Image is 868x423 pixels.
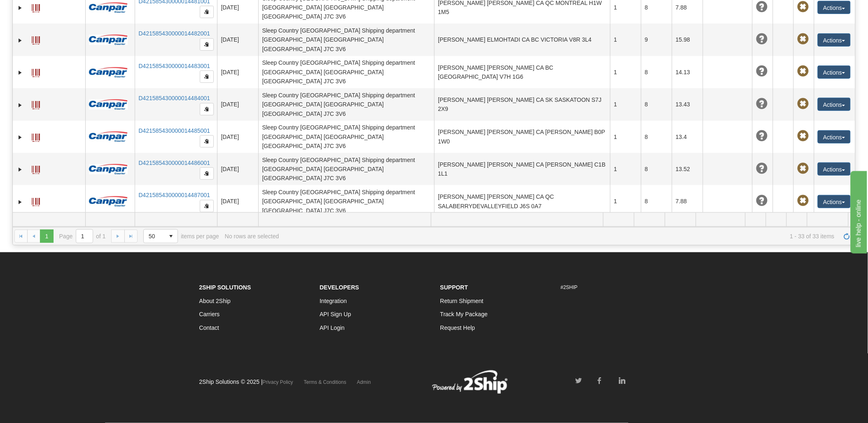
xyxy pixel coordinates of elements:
a: Expand [16,68,24,77]
td: Sleep Country [GEOGRAPHIC_DATA] Shipping department [GEOGRAPHIC_DATA] [GEOGRAPHIC_DATA] [GEOGRAPH... [258,153,434,185]
span: Pickup Not Assigned [797,163,809,174]
td: 1 [610,185,641,217]
span: Unknown [756,98,767,110]
td: 1 [610,88,641,120]
span: Page sizes drop down [143,229,178,243]
span: 1 - 33 of 33 items [285,233,835,240]
td: 1 [610,23,641,56]
td: [DATE] [217,185,258,217]
td: [PERSON_NAME] [PERSON_NAME] CA QC SALABERRYDEVALLEYFIELD J6S 0A7 [434,185,610,217]
a: D421585430000014484001 [138,95,210,101]
strong: 2Ship Solutions [199,284,251,291]
a: Expand [16,36,24,45]
span: Unknown [756,66,767,77]
span: Pickup Not Assigned [797,195,809,207]
a: Return Shipment [440,298,484,304]
a: Contact [199,324,219,331]
a: D421585430000014487001 [138,192,210,198]
button: Actions [818,98,851,111]
a: Privacy Policy [263,379,293,385]
span: items per page [143,229,219,243]
td: 13.4 [672,121,703,153]
h6: #2SHIP [561,285,669,290]
a: Label [32,65,40,78]
span: 50 [149,232,159,240]
a: Terms & Conditions [304,379,346,385]
span: Pickup Not Assigned [797,1,809,13]
img: 14 - Canpar [89,164,128,174]
td: 8 [641,56,672,88]
a: Request Help [440,324,475,331]
td: [DATE] [217,121,258,153]
td: [PERSON_NAME] ELMOHTADI CA BC VICTORIA V8R 3L4 [434,23,610,56]
button: Actions [818,33,851,47]
td: [DATE] [217,153,258,185]
span: select [164,230,178,243]
div: live help - online [6,5,76,15]
span: Unknown [756,195,767,207]
td: [DATE] [217,88,258,120]
button: Actions [818,66,851,79]
td: Sleep Country [GEOGRAPHIC_DATA] Shipping department [GEOGRAPHIC_DATA] [GEOGRAPHIC_DATA] [GEOGRAPH... [258,121,434,153]
td: 8 [641,185,672,217]
img: 14 - Canpar [89,132,128,142]
td: 13.43 [672,88,703,120]
a: Track My Package [440,311,488,317]
td: [PERSON_NAME] [PERSON_NAME] CA SK SASKATOON S7J 2X9 [434,88,610,120]
td: 13.52 [672,153,703,185]
a: API Login [320,324,345,331]
a: Label [32,162,40,175]
a: Admin [357,379,371,385]
button: Actions [818,130,851,143]
a: Expand [16,4,24,12]
a: Label [32,130,40,143]
button: Copy to clipboard [200,135,214,148]
img: 14 - Canpar [89,2,128,13]
a: API Sign Up [320,311,351,317]
a: D421585430000014482001 [138,30,210,37]
button: Copy to clipboard [200,167,214,180]
iframe: chat widget [849,169,867,254]
td: [DATE] [217,23,258,56]
strong: Developers [320,284,359,291]
span: Page 1 [40,230,53,243]
span: Pickup Not Assigned [797,98,809,110]
td: [PERSON_NAME] [PERSON_NAME] CA [PERSON_NAME] C1B 1L1 [434,153,610,185]
td: Sleep Country [GEOGRAPHIC_DATA] Shipping department [GEOGRAPHIC_DATA] [GEOGRAPHIC_DATA] [GEOGRAPH... [258,88,434,120]
td: 1 [610,121,641,153]
span: Unknown [756,1,767,13]
td: 8 [641,153,672,185]
td: 15.98 [672,23,703,56]
a: Expand [16,198,24,206]
td: 14.13 [672,56,703,88]
td: Sleep Country [GEOGRAPHIC_DATA] Shipping department [GEOGRAPHIC_DATA] [GEOGRAPHIC_DATA] [GEOGRAPH... [258,185,434,217]
a: Label [32,0,40,14]
a: Refresh [840,230,854,243]
button: Copy to clipboard [200,38,214,51]
a: Expand [16,165,24,174]
a: D421585430000014483001 [138,63,210,69]
img: 14 - Canpar [89,67,128,78]
a: Label [32,33,40,46]
input: Page 1 [76,230,93,243]
a: Label [32,194,40,207]
button: Copy to clipboard [200,103,214,115]
span: Pickup Not Assigned [797,130,809,142]
a: Carriers [199,311,220,317]
td: [PERSON_NAME] [PERSON_NAME] CA [PERSON_NAME] B0P 1W0 [434,121,610,153]
td: [PERSON_NAME] [PERSON_NAME] CA BC [GEOGRAPHIC_DATA] V7H 1G6 [434,56,610,88]
td: [DATE] [217,56,258,88]
td: Sleep Country [GEOGRAPHIC_DATA] Shipping department [GEOGRAPHIC_DATA] [GEOGRAPHIC_DATA] [GEOGRAPH... [258,56,434,88]
a: Expand [16,101,24,109]
a: D421585430000014486001 [138,160,210,166]
a: Expand [16,133,24,141]
button: Actions [818,1,851,14]
button: Copy to clipboard [200,200,214,212]
div: No rows are selected [225,233,279,240]
td: 1 [610,153,641,185]
span: Unknown [756,163,767,174]
button: Copy to clipboard [200,70,214,83]
td: 1 [610,56,641,88]
button: Actions [818,162,851,176]
a: Label [32,97,40,110]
